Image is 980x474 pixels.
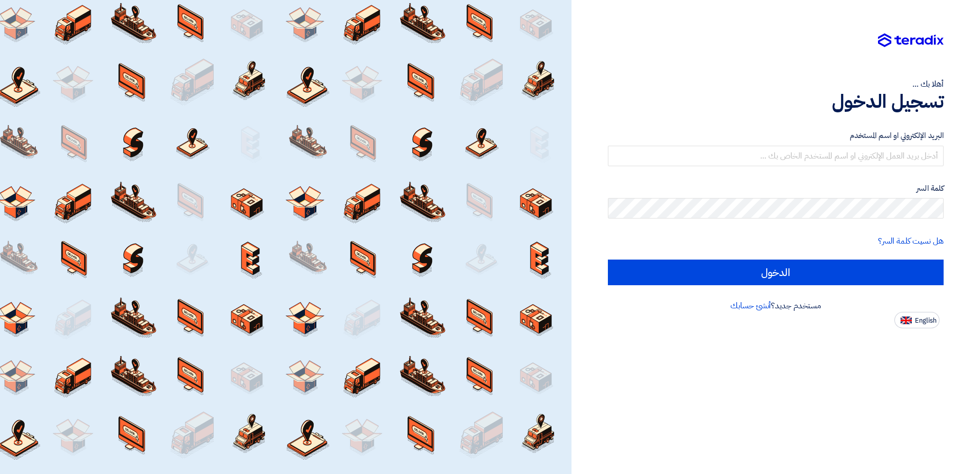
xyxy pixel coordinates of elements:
[608,130,944,142] label: البريد الإلكتروني او اسم المستخدم
[608,260,944,285] input: الدخول
[915,317,936,324] span: English
[608,78,944,90] div: أهلا بك ...
[608,183,944,194] label: كلمة السر
[730,300,771,312] a: أنشئ حسابك
[894,312,940,328] button: English
[608,300,944,312] div: مستخدم جديد؟
[608,146,944,166] input: أدخل بريد العمل الإلكتروني او اسم المستخدم الخاص بك ...
[901,317,912,324] img: en-US.png
[878,235,944,247] a: هل نسيت كلمة السر؟
[608,90,944,113] h1: تسجيل الدخول
[878,33,944,48] img: Teradix logo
